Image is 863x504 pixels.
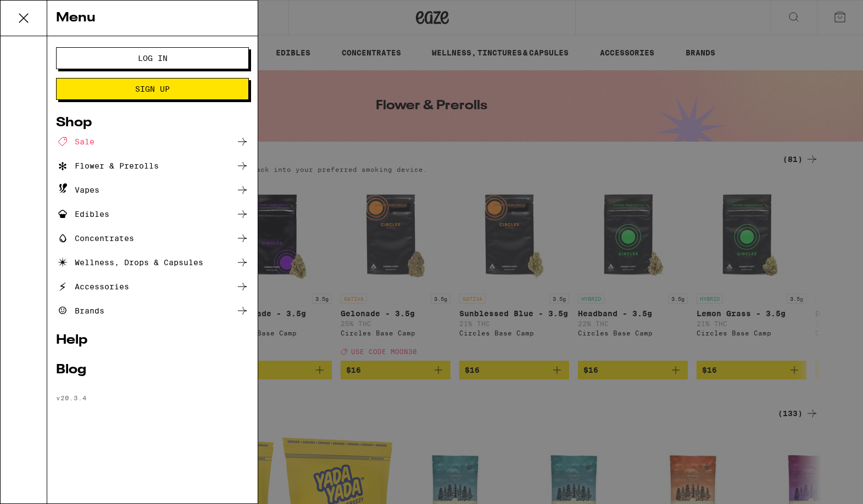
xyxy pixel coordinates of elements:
button: Log In [56,47,249,69]
a: Flower & Prerolls [56,159,249,172]
span: Sign Up [135,85,170,93]
a: Blog [56,363,249,377]
a: Wellness, Drops & Capsules [56,256,249,269]
div: Flower & Prerolls [56,159,159,172]
a: Accessories [56,280,249,293]
div: Concentrates [56,232,134,245]
a: Edibles [56,208,249,221]
div: Edibles [56,208,109,221]
span: v 20.3.4 [56,394,87,401]
a: Concentrates [56,232,249,245]
div: Menu [47,1,258,36]
span: Log In [138,54,168,62]
div: Wellness, Drops & Capsules [56,256,203,269]
a: Sale [56,135,249,148]
a: Help [56,334,249,347]
a: Brands [56,304,249,317]
a: Shop [56,116,249,130]
div: Vapes [56,183,99,197]
span: Hi. Need any help? [7,8,79,16]
a: Vapes [56,183,249,197]
button: Sign Up [56,78,249,100]
div: Sale [56,135,94,148]
div: Accessories [56,280,129,293]
a: Log In [56,54,249,63]
div: Brands [56,304,104,317]
a: Sign Up [56,85,249,93]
